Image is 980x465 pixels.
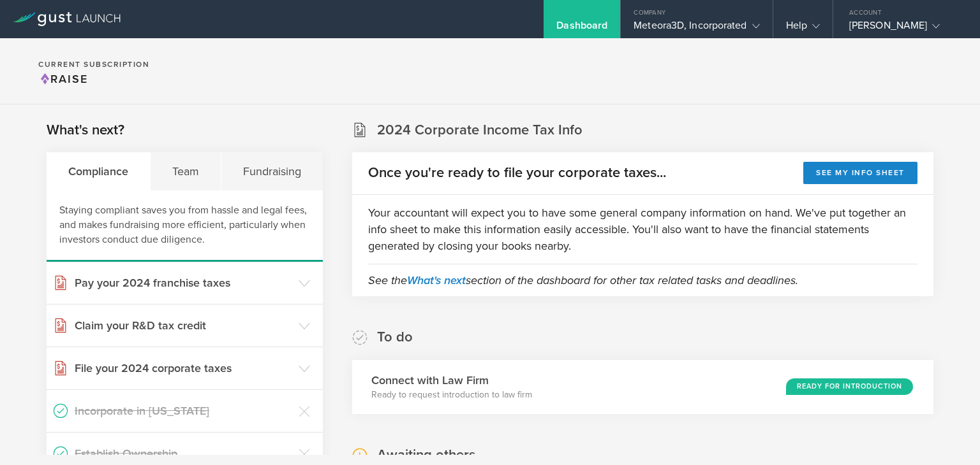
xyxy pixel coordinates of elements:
h3: Establish Ownership [75,445,292,462]
div: Ready for Introduction [786,378,913,395]
div: Help [786,19,820,38]
button: See my info sheet [803,162,917,184]
h2: What's next? [47,121,124,139]
div: Meteora3D, Incorporated [634,19,759,38]
p: Your accountant will expect you to have some general company information on hand. We've put toget... [368,204,917,254]
div: Dashboard [556,19,607,38]
h2: To do [377,328,413,347]
h3: File your 2024 corporate taxes [75,360,292,376]
div: Team [151,152,221,190]
span: Raise [38,72,88,86]
h2: Once you're ready to file your corporate taxes... [368,164,666,182]
h3: Connect with Law Firm [371,372,532,389]
div: Connect with Law FirmReady to request introduction to law firmReady for Introduction [352,360,933,414]
div: Compliance [47,152,151,190]
h3: Claim your R&D tax credit [75,317,292,334]
p: Ready to request introduction to law firm [371,389,532,401]
div: Fundraising [221,152,323,190]
div: [PERSON_NAME] [849,19,958,38]
a: What's next [407,273,466,287]
h2: 2024 Corporate Income Tax Info [377,121,583,139]
h3: Pay your 2024 franchise taxes [75,275,292,291]
h2: Current Subscription [38,61,149,68]
h3: Incorporate in [US_STATE] [75,403,292,419]
em: See the section of the dashboard for other tax related tasks and deadlines. [368,273,798,287]
h2: Awaiting others [377,446,475,464]
div: Staying compliant saves you from hassle and legal fees, and makes fundraising more efficient, par... [47,190,323,262]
